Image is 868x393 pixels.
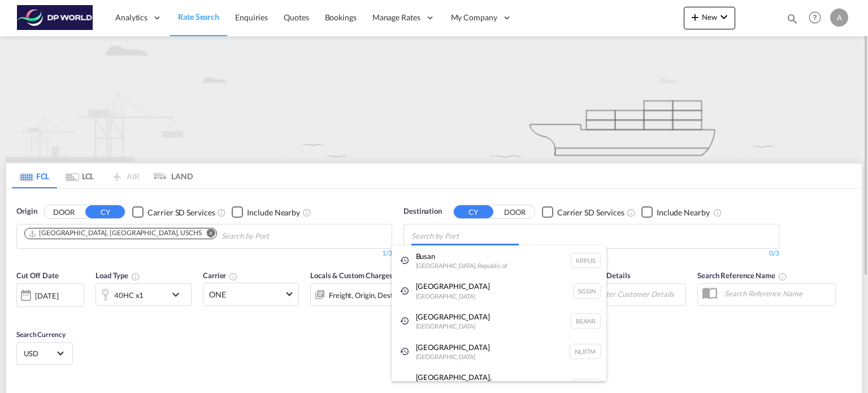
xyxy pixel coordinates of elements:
[495,206,535,219] button: DOOR
[23,224,333,245] md-chips-wrap: Chips container. Use arrow keys to select chips.
[627,208,636,217] md-icon: Unchecked: Search for CY (Container Yard) services for all selected carriers.Checked : Search for...
[199,228,216,240] button: Remove
[115,12,147,23] span: Analytics
[6,36,862,162] img: new-FCL.png
[719,285,835,302] input: Search Reference Name
[28,228,202,238] div: Charleston, SC, USCHS
[247,207,300,218] div: Include Nearby
[17,5,93,31] img: c08ca190194411f088ed0f3ba295208c.png
[284,12,309,22] span: Quotes
[830,8,848,27] div: A
[786,12,798,25] md-icon: icon-magnify
[217,208,226,217] md-icon: Unchecked: Search for CY (Container Yard) services for all selected carriers.Checked : Search for...
[16,305,25,321] md-datepicker: Select
[403,206,442,217] span: Destination
[657,207,710,218] div: Include Nearby
[28,228,204,238] div: Press delete to remove this chip.
[132,206,215,218] md-checkbox: Checkbox No Ink
[96,283,192,306] div: 40HC x1icon-chevron-down
[557,207,624,218] div: Carrier SD Services
[310,283,463,306] div: Freight Origin Destination Factory Stuffingicon-chevron-down
[688,10,702,24] md-icon: icon-plus 400-fg
[178,12,219,21] span: Rate Search
[310,271,393,280] span: Locals & Custom Charges
[451,12,497,23] span: My Company
[12,163,193,188] md-pagination-wrapper: Use the left and right arrow keys to navigate between tabs
[329,287,426,303] div: Freight Origin Destination Factory Stuffing
[232,206,300,218] md-checkbox: Checkbox No Ink
[16,206,37,217] span: Origin
[229,272,238,281] md-icon: The selected Trucker/Carrierwill be displayed in the rate results If the rates are from another f...
[641,206,710,218] md-checkbox: Checkbox No Ink
[325,12,357,22] span: Bookings
[96,271,140,280] span: Load Type
[717,10,731,24] md-icon: icon-chevron-down
[23,345,67,361] md-select: Select Currency: $ USDUnited States Dollar
[805,8,824,27] span: Help
[235,12,268,22] span: Enquiries
[542,206,624,218] md-checkbox: Checkbox No Ink
[203,271,238,280] span: Carrier
[12,163,57,188] md-tab-item: FCL
[411,227,519,245] input: Chips input.
[597,286,682,303] input: Enter Customer Details
[147,163,193,188] md-tab-item: LAND
[24,348,55,359] span: USD
[713,208,722,217] md-icon: Unchecked: Ignores neighbouring ports when fetching rates.Checked : Includes neighbouring ports w...
[372,12,420,23] span: Manage Rates
[209,289,283,300] span: ONE
[147,207,215,218] div: Carrier SD Services
[35,291,58,301] div: [DATE]
[114,287,144,303] div: 40HC x1
[131,272,140,281] md-icon: icon-information-outline
[697,271,787,280] span: Search Reference Name
[16,271,59,280] span: Cut Off Date
[57,163,102,188] md-tab-item: LCL
[410,224,523,245] md-chips-wrap: Chips container with autocompletion. Enter the text area, type text to search, and then use the u...
[688,12,731,21] span: New
[302,208,311,217] md-icon: Unchecked: Ignores neighbouring ports when fetching rates.Checked : Includes neighbouring ports w...
[16,249,392,258] div: 1/3
[16,330,66,339] span: Search Currency
[454,205,493,218] button: CY
[169,288,188,301] md-icon: icon-chevron-down
[44,206,84,219] button: DOOR
[786,12,798,29] div: icon-magnify
[684,7,735,29] button: icon-plus 400-fgNewicon-chevron-down
[778,272,787,281] md-icon: Your search will be saved by the below given name
[16,283,84,307] div: [DATE]
[805,8,830,28] div: Help
[222,227,329,245] input: Chips input.
[85,205,125,218] button: CY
